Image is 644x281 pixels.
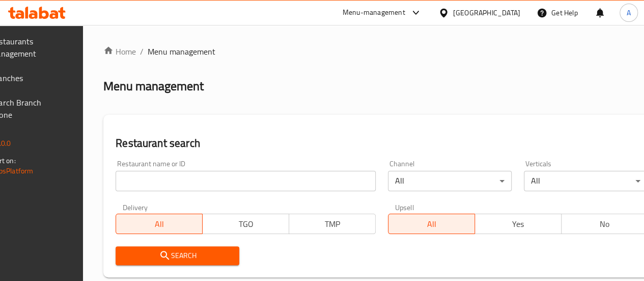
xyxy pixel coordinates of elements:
label: Upsell [395,203,414,211]
a: Home [103,45,136,58]
span: A [627,7,631,18]
span: All [120,217,199,232]
button: Search [116,246,239,265]
li: / [140,45,144,58]
span: TMP [293,217,372,232]
label: Delivery [123,203,148,211]
div: Menu-management [343,7,405,19]
div: [GEOGRAPHIC_DATA] [453,7,520,18]
button: All [116,214,203,234]
div: All [388,171,512,191]
span: No [566,217,644,232]
span: Search [124,249,231,262]
input: Search for restaurant name or ID.. [116,171,376,191]
span: Yes [479,217,557,232]
button: Yes [474,214,562,234]
span: TGO [207,217,285,232]
span: All [393,217,471,232]
button: All [388,214,475,234]
h2: Menu management [103,78,204,94]
button: TGO [202,214,289,234]
button: TMP [289,214,376,234]
span: Menu management [148,45,215,58]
